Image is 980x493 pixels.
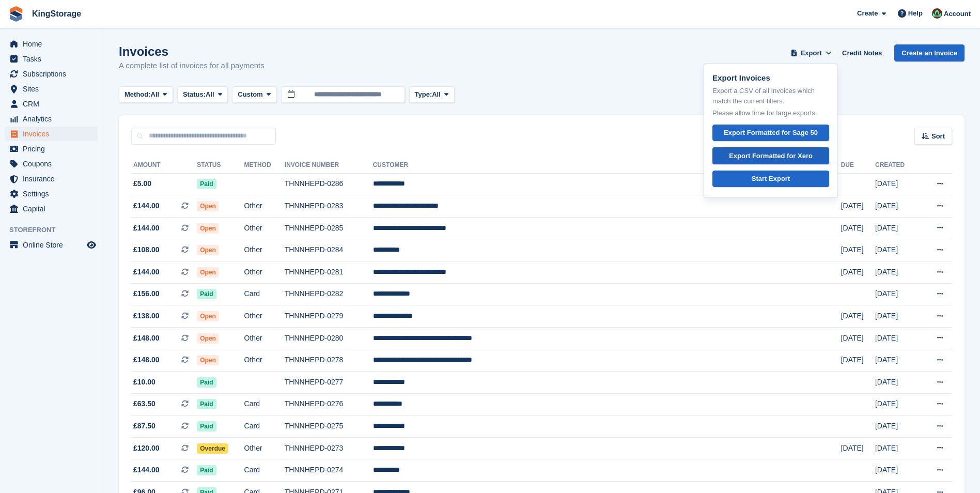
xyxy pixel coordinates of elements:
td: Other [244,239,285,261]
td: [DATE] [841,261,875,284]
a: menu [5,112,98,126]
span: Sites [23,82,85,96]
td: [DATE] [875,349,920,372]
span: Insurance [23,172,85,186]
td: THNNHEPD-0282 [285,283,373,305]
th: Method [244,157,285,174]
td: THNNHEPD-0283 [285,195,373,218]
td: THNNHEPD-0274 [285,459,373,482]
span: £144.00 [133,465,160,475]
span: Create [857,8,878,19]
span: £10.00 [133,377,155,388]
td: THNNHEPD-0277 [285,372,373,394]
span: Open [197,267,219,278]
th: Status [197,157,244,174]
span: Open [197,245,219,255]
span: £156.00 [133,288,160,299]
span: Open [197,355,219,365]
a: KingStorage [28,5,85,22]
span: Capital [23,202,85,216]
span: Paid [197,465,216,475]
button: Export [788,44,834,61]
span: Online Store [23,238,85,252]
td: THNNHEPD-0275 [285,415,373,438]
span: Paid [197,289,216,299]
p: Export a CSV of all Invoices which match the current filters. [712,86,829,106]
td: [DATE] [841,195,875,218]
button: Method: All [119,86,173,103]
td: [DATE] [875,283,920,305]
td: Card [244,415,285,438]
p: A complete list of invoices for all payments [119,60,265,72]
td: [DATE] [875,261,920,284]
td: Card [244,459,285,482]
span: Sort [931,131,945,142]
th: Amount [131,157,197,174]
span: All [206,89,214,100]
th: Invoice Number [285,157,373,174]
h1: Invoices [119,44,265,58]
span: Invoices [23,127,85,141]
span: £144.00 [133,223,160,234]
span: Overdue [197,443,228,454]
span: £63.50 [133,398,155,409]
td: [DATE] [875,239,920,261]
span: Open [197,311,219,321]
a: menu [5,67,98,81]
td: THNNHEPD-0284 [285,239,373,261]
span: Pricing [23,142,85,156]
td: [DATE] [841,437,875,459]
span: Open [197,333,219,344]
span: £148.00 [133,333,160,344]
a: menu [5,238,98,252]
span: Paid [197,377,216,388]
span: Paid [197,179,216,189]
td: THNNHEPD-0273 [285,437,373,459]
span: Tasks [23,52,85,66]
span: Status: [183,89,206,100]
a: menu [5,142,98,156]
td: Other [244,261,285,284]
span: £108.00 [133,244,160,255]
span: £87.50 [133,421,155,432]
td: Other [244,349,285,372]
td: Other [244,217,285,239]
button: Custom [232,86,276,103]
td: [DATE] [875,327,920,349]
td: [DATE] [875,372,920,394]
span: £148.00 [133,355,160,365]
img: stora-icon-8386f47178a22dfd0bd8f6a31ec36ba5ce8667c1dd55bd0f319d3a0aa187defe.svg [8,6,24,22]
a: Export Formatted for Sage 50 [712,125,829,142]
td: Card [244,393,285,415]
th: Customer [373,157,841,174]
a: menu [5,172,98,186]
span: All [432,89,441,100]
p: Please allow time for large exports. [712,108,829,118]
td: [DATE] [841,217,875,239]
span: Home [23,37,85,51]
td: Card [244,283,285,305]
div: Export Formatted for Xero [729,151,813,161]
td: [DATE] [875,195,920,218]
a: menu [5,37,98,51]
span: Storefront [9,225,103,235]
a: Start Export [712,171,829,188]
td: [DATE] [841,305,875,328]
td: [DATE] [841,327,875,349]
td: [DATE] [875,305,920,328]
img: John King [932,8,942,19]
th: Due [841,157,875,174]
td: THNNHEPD-0285 [285,217,373,239]
td: [DATE] [875,393,920,415]
span: Export [801,48,822,58]
span: £144.00 [133,201,160,211]
td: [DATE] [875,437,920,459]
td: Other [244,195,285,218]
span: CRM [23,97,85,111]
span: Open [197,223,219,234]
span: £144.00 [133,267,160,278]
td: Other [244,437,285,459]
td: [DATE] [875,217,920,239]
span: £5.00 [133,178,151,189]
a: menu [5,157,98,171]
